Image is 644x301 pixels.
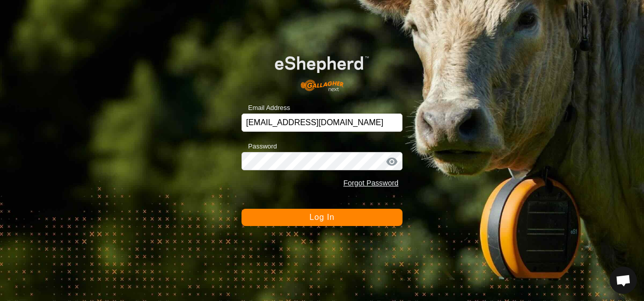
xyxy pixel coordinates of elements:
[258,43,386,97] img: E-shepherd Logo
[241,103,290,113] label: Email Address
[610,267,637,294] div: Open chat
[309,213,334,221] span: Log In
[241,141,277,152] label: Password
[241,114,402,132] input: Email Address
[343,179,398,187] a: Forgot Password
[241,209,402,226] button: Log In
